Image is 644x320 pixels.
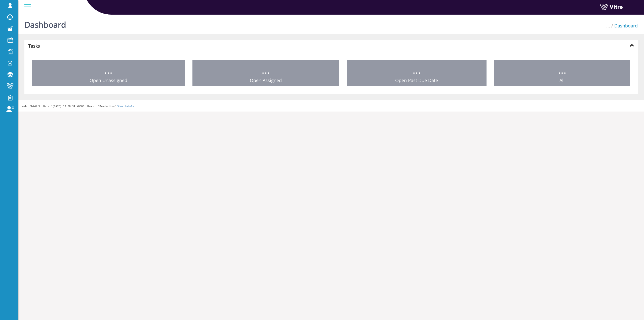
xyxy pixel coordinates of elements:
[117,105,134,108] a: Show Labels
[494,60,630,86] a: ... All
[610,23,638,29] li: Dashboard
[250,77,282,83] span: Open Assigned
[32,60,185,86] a: ... Open Unassigned
[192,60,340,86] a: ... Open Assigned
[21,105,116,108] span: Hash '8b749f7' Date '[DATE] 13:30:34 +0000' Branch 'Production'
[104,62,112,77] span: ...
[90,77,127,83] span: Open Unassigned
[395,77,438,83] span: Open Past Due Date
[559,77,565,83] span: All
[28,43,40,49] strong: Tasks
[558,62,566,77] span: ...
[606,23,610,29] span: ...
[262,62,270,77] span: ...
[413,62,421,77] span: ...
[24,13,66,34] h1: Dashboard
[347,60,487,86] a: ... Open Past Due Date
